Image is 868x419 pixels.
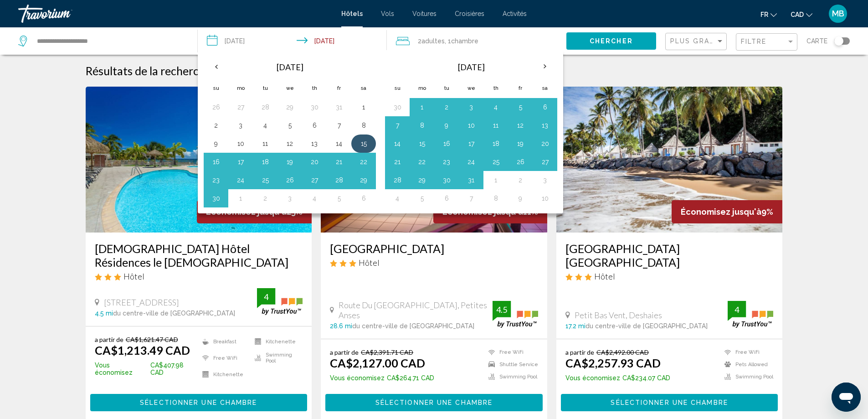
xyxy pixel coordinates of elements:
[330,374,434,382] p: CA$264.71 CAD
[390,101,405,114] button: Day 30
[538,137,552,150] button: Day 20
[488,192,503,205] button: Day 8
[464,174,478,186] button: Day 31
[594,271,615,281] span: Hôtel
[332,192,346,205] button: Day 5
[741,38,767,45] span: Filtre
[341,10,363,17] a: Hôtels
[561,396,778,406] a: Sélectionner une chambre
[307,192,322,205] button: Day 4
[488,137,503,150] button: Day 18
[538,192,552,205] button: Day 10
[791,11,804,18] span: CAD
[791,8,812,21] button: Change currency
[361,348,413,356] del: CA$2,391.71 CAD
[561,394,778,411] button: Sélectionner une chambre
[493,301,538,328] img: trustyou-badge.svg
[356,155,371,168] button: Day 22
[415,174,429,186] button: Day 29
[670,38,724,46] mat-select: Sort by
[197,200,312,223] div: 25%
[198,352,250,364] li: Free WiFi
[720,361,773,368] li: Pets Allowed
[586,322,708,330] span: du centre-ville de [GEOGRAPHIC_DATA]
[332,119,346,132] button: Day 7
[356,174,371,186] button: Day 29
[307,101,322,114] button: Day 30
[728,301,773,328] img: trustyou-badge.svg
[95,310,113,317] span: 4.5 mi
[90,394,308,411] button: Sélectionner une chambre
[720,348,773,356] li: Free WiFi
[390,192,405,205] button: Day 4
[415,155,429,168] button: Day 22
[415,119,429,132] button: Day 8
[198,27,386,55] button: Check-in date: Apr 11, 2026 Check-out date: Apr 18, 2026
[439,174,454,186] button: Day 30
[332,101,346,114] button: Day 31
[418,35,445,47] span: 2
[209,155,223,168] button: Day 16
[390,137,405,150] button: Day 14
[575,310,662,320] span: Petit Bas Vent, Deshaies
[258,155,272,168] button: Day 18
[538,101,552,114] button: Day 6
[233,174,248,186] button: Day 24
[415,137,429,150] button: Day 15
[282,101,297,114] button: Day 29
[681,207,761,217] span: Économisez jusqu'à
[513,101,528,114] button: Day 5
[233,101,248,114] button: Day 27
[410,56,533,78] th: [DATE]
[282,155,297,168] button: Day 19
[439,155,454,168] button: Day 23
[736,33,797,52] button: Filter
[90,396,308,406] a: Sélectionner une chambre
[123,271,144,281] span: Hôtel
[95,336,123,343] span: a partir de
[86,87,312,233] img: Hotel image
[209,119,223,132] button: Day 2
[332,174,346,186] button: Day 28
[330,356,425,370] ins: CA$2,127.00 CAD
[95,362,198,376] p: CA$407.98 CAD
[330,242,538,255] a: [GEOGRAPHIC_DATA]
[95,271,303,281] div: 3 star Hotel
[611,399,728,407] span: Sélectionner une chambre
[415,101,429,114] button: Day 1
[140,399,257,407] span: Sélectionner une chambre
[257,288,303,315] img: trustyou-badge.svg
[445,35,478,47] span: , 1
[451,37,478,45] span: Chambre
[455,10,484,17] a: Croisières
[233,155,248,168] button: Day 17
[258,192,272,205] button: Day 2
[95,242,303,269] a: [DEMOGRAPHIC_DATA] Hôtel Résidences le [DEMOGRAPHIC_DATA]
[464,119,478,132] button: Day 10
[565,348,594,356] span: a partir de
[488,155,503,168] button: Day 25
[257,291,275,302] div: 4
[596,348,649,356] del: CA$2,492.00 CAD
[332,155,346,168] button: Day 21
[672,200,782,223] div: 9%
[356,137,371,150] button: Day 15
[827,37,850,45] button: Toggle map
[258,119,272,132] button: Day 4
[533,56,557,77] button: Next month
[464,192,478,205] button: Day 7
[282,192,297,205] button: Day 3
[826,4,850,23] button: User Menu
[412,10,437,17] a: Voitures
[728,304,746,315] div: 4
[258,174,272,186] button: Day 25
[209,174,223,186] button: Day 23
[233,137,248,150] button: Day 10
[375,399,493,407] span: Sélectionner une chambre
[439,101,454,114] button: Day 2
[233,192,248,205] button: Day 1
[513,137,528,150] button: Day 19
